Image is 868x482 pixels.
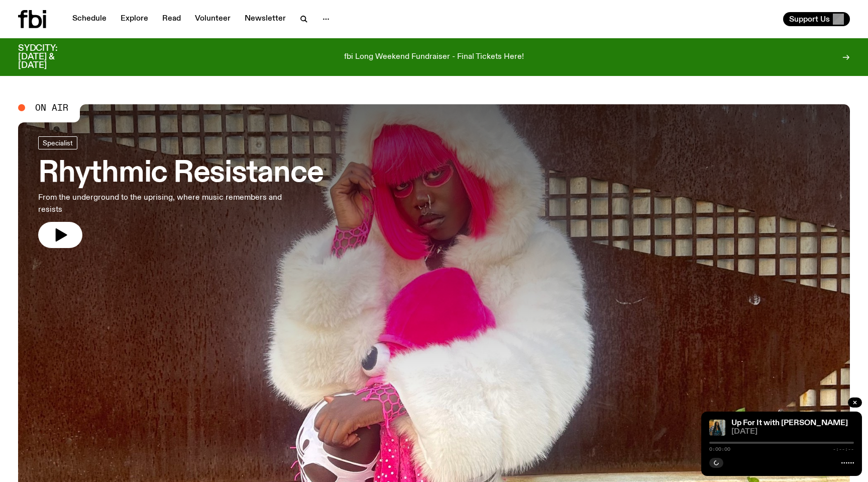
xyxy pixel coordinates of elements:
[833,447,854,452] span: -:--:--
[731,428,854,436] span: [DATE]
[115,12,154,26] a: Explore
[344,53,524,62] p: fbi Long Weekend Fundraiser - Final Tickets Here!
[38,159,323,188] h3: Rhythmic Resistance
[239,12,292,26] a: Newsletter
[731,419,848,427] a: Up For It with [PERSON_NAME]
[38,192,295,216] p: From the underground to the uprising, where music remembers and resists
[783,12,850,26] button: Support Us
[38,136,323,248] a: Rhythmic ResistanceFrom the underground to the uprising, where music remembers and resists
[709,420,725,436] img: Ify - a Brown Skin girl with black braided twists, looking up to the side with her tongue stickin...
[66,12,113,26] a: Schedule
[789,15,830,24] span: Support Us
[18,44,82,70] h3: SYDCITY: [DATE] & [DATE]
[38,136,77,149] a: Specialist
[156,12,187,26] a: Read
[189,12,237,26] a: Volunteer
[43,139,73,147] span: Specialist
[709,447,730,452] span: 0:00:00
[35,103,68,112] span: On Air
